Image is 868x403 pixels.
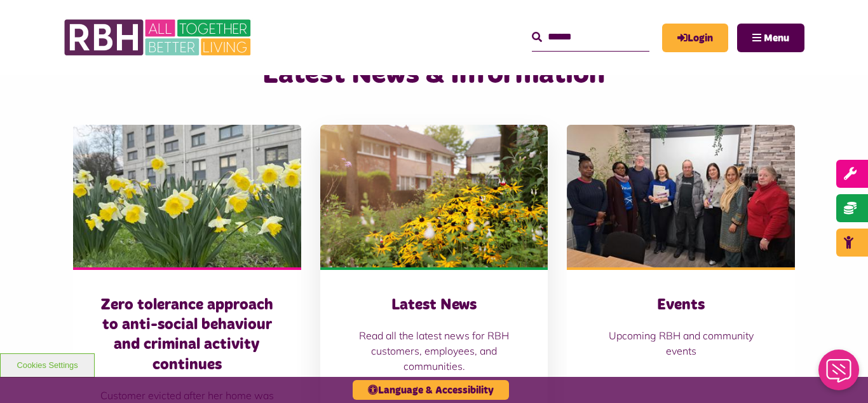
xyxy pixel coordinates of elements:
p: Read all the latest news for RBH customers, employees, and communities. [346,328,523,374]
h3: Events [592,295,770,315]
input: Search [532,24,649,51]
iframe: Netcall Web Assistant for live chat [811,346,868,403]
h3: Zero tolerance approach to anti-social behaviour and criminal activity continues [98,295,276,375]
p: Upcoming RBH and community events [592,328,770,358]
button: Language & Accessibility [353,380,509,400]
img: Freehold [73,125,301,267]
img: Group photo of customers and colleagues at Spotland Community Centre [567,125,795,267]
a: MyRBH [662,24,728,52]
button: Navigation [737,24,804,52]
span: Menu [764,33,789,43]
h3: Latest News [346,295,523,315]
img: RBH [64,13,254,62]
img: SAZ MEDIA RBH HOUSING4 [320,125,548,267]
